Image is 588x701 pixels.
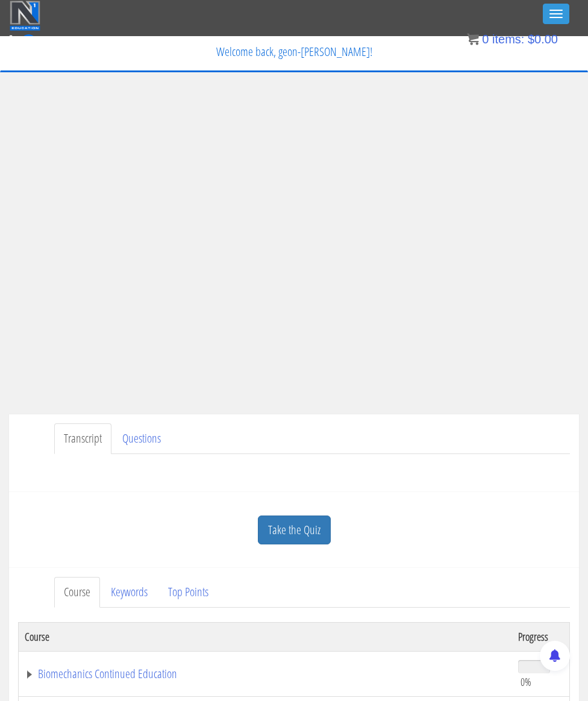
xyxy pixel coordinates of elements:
[528,33,558,46] bdi: 0.00
[10,31,36,48] a: 0
[158,577,218,608] a: Top Points
[113,423,170,454] a: Questions
[10,37,578,67] p: Welcome back, geon-[PERSON_NAME]!
[25,668,506,680] a: Biomechanics Continued Education
[19,622,513,651] th: Course
[467,33,479,45] img: icon11.png
[258,516,331,545] a: Take the Quiz
[54,423,111,454] a: Transcript
[521,675,531,688] span: 0%
[492,33,524,46] span: items:
[54,577,100,608] a: Course
[10,1,40,31] img: n1-education
[482,33,489,46] span: 0
[528,33,534,46] span: $
[101,577,157,608] a: Keywords
[21,34,36,49] span: 0
[512,622,569,651] th: Progress
[467,33,558,46] a: 0 items: $0.00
